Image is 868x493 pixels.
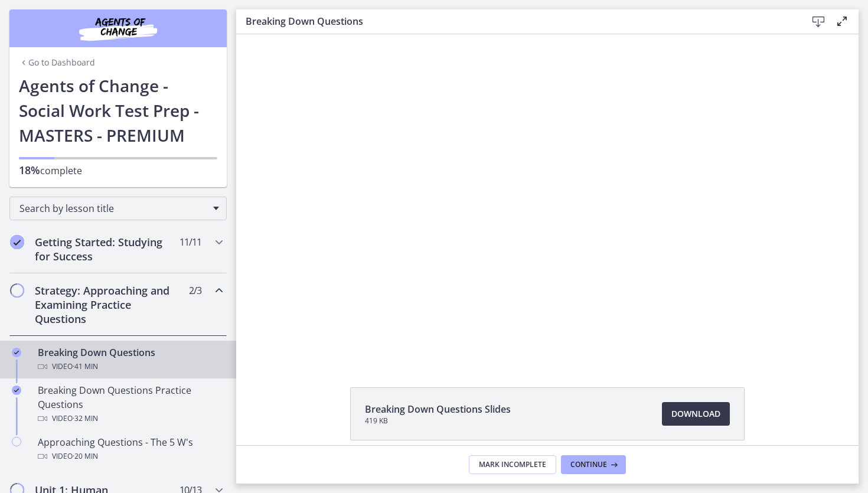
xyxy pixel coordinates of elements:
[73,412,98,426] span: · 32 min
[19,73,217,148] h1: Agents of Change - Social Work Test Prep - MASTERS - PREMIUM
[671,407,720,421] span: Download
[570,460,607,469] span: Continue
[10,235,24,249] i: Completed
[236,34,859,360] iframe: Video Lesson
[35,235,179,263] h2: Getting Started: Studying for Success
[38,383,222,426] div: Breaking Down Questions Practice Questions
[38,345,222,374] div: Breaking Down Questions
[73,449,98,463] span: · 20 min
[189,283,201,298] span: 2 / 3
[479,460,546,469] span: Mark Incomplete
[365,402,511,416] span: Breaking Down Questions Slides
[662,402,730,426] a: Download
[561,455,626,474] button: Continue
[38,449,222,463] div: Video
[38,360,222,374] div: Video
[9,197,227,220] div: Search by lesson title
[246,14,788,28] h3: Breaking Down Questions
[38,412,222,426] div: Video
[12,348,21,357] i: Completed
[19,163,217,178] p: complete
[47,14,189,43] img: Agents of Change
[469,455,556,474] button: Mark Incomplete
[365,416,511,426] span: 419 KB
[19,202,207,215] span: Search by lesson title
[35,283,179,326] h2: Strategy: Approaching and Examining Practice Questions
[12,386,21,395] i: Completed
[180,235,201,249] span: 11 / 11
[19,163,40,177] span: 18%
[73,360,98,374] span: · 41 min
[38,435,222,463] div: Approaching Questions - The 5 W's
[19,57,95,68] a: Go to Dashboard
